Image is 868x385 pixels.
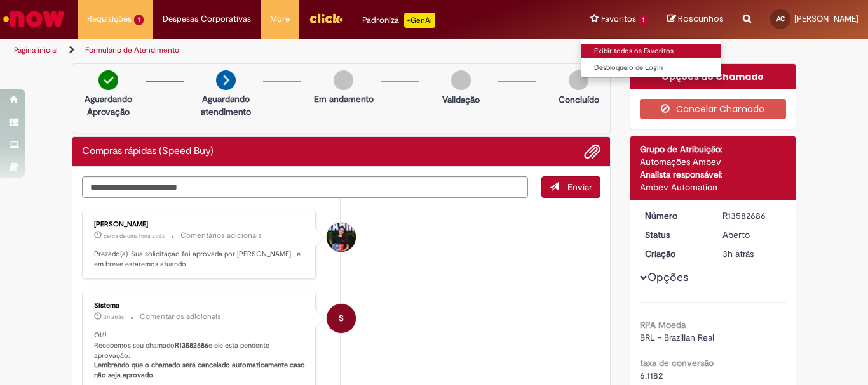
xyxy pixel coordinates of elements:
[584,143,600,160] button: Adicionar anexos
[640,155,787,168] div: Automações Ambev
[309,9,343,28] img: click_logo_yellow_360x200.png
[82,176,528,198] textarea: Digite sua mensagem aqui...
[640,181,787,193] div: Ambev Automation
[640,168,787,181] div: Analista responsável:
[640,319,686,330] b: RPA Moeda
[635,228,714,241] dt: Status
[314,93,374,105] p: Em andamento
[442,93,480,106] p: Validação
[640,357,714,369] b: taxa de conversão
[327,304,356,333] div: System
[14,45,58,55] a: Página inicial
[362,13,435,28] div: Padroniza
[559,93,599,106] p: Concluído
[569,70,588,90] img: img-circle-grey.png
[581,61,721,75] a: Desbloqueio de Login
[270,13,290,25] span: More
[639,15,648,25] span: 1
[104,232,165,240] span: cerca de uma hora atrás
[94,330,306,381] p: Olá! Recebemos seu chamado e ele esta pendente aprovação.
[163,13,251,25] span: Despesas Corporativas
[10,39,569,62] ul: Trilhas de página
[667,13,724,25] a: Rascunhos
[678,13,724,25] span: Rascunhos
[722,248,754,259] time: 30/09/2025 16:12:41
[94,360,307,380] b: Lembrando que o chamado será cancelado automaticamente caso não seja aprovado.
[175,341,208,350] b: R13582686
[640,332,714,343] span: BRL - Brazilian Real
[78,93,139,118] p: Aguardando Aprovação
[327,223,356,252] div: Thaina Teixeira Klein
[722,228,782,241] div: Aberto
[794,13,858,24] span: [PERSON_NAME]
[104,313,124,321] span: 3h atrás
[1,6,67,32] img: ServiceNow
[635,209,714,222] dt: Número
[640,143,787,155] div: Grupo de Atribuição:
[451,70,471,90] img: img-circle-grey.png
[541,176,600,198] button: Enviar
[94,221,306,228] div: [PERSON_NAME]
[180,230,262,241] small: Comentários adicionais
[334,70,353,90] img: img-circle-grey.png
[195,93,257,118] p: Aguardando atendimento
[581,44,721,58] a: Exibir todos os Favoritos
[339,303,344,334] span: S
[601,13,636,25] span: Favoritos
[98,70,118,90] img: check-circle-green.png
[722,248,754,259] span: 3h atrás
[104,313,124,321] time: 30/09/2025 16:12:54
[567,181,592,193] span: Enviar
[87,13,132,25] span: Requisições
[134,15,144,25] span: 1
[640,99,787,119] button: Cancelar Chamado
[94,249,306,269] p: Prezado(a), Sua solicitação foi aprovada por [PERSON_NAME] , e em breve estaremos atuando.
[140,311,221,322] small: Comentários adicionais
[581,38,721,78] ul: Favoritos
[85,45,179,55] a: Formulário de Atendimento
[722,209,782,222] div: R13582686
[776,15,785,23] span: AC
[216,70,236,90] img: arrow-next.png
[722,247,782,260] div: 30/09/2025 15:12:41
[404,13,435,28] p: +GenAi
[82,146,214,157] h2: Compras rápidas (Speed Buy) Histórico de tíquete
[635,247,714,260] dt: Criação
[640,370,663,381] span: 6.1182
[94,302,306,310] div: Sistema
